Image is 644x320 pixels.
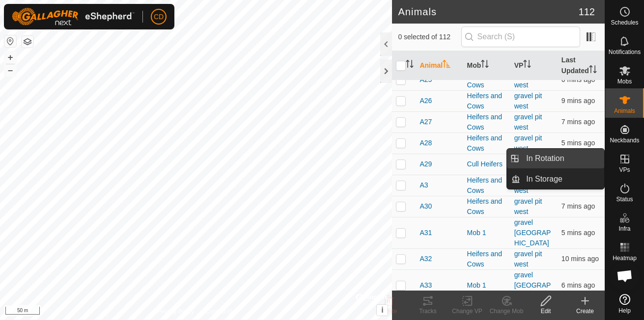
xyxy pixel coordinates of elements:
[443,61,450,69] p-sorticon: Activate to sort
[420,280,432,291] span: A33
[467,159,506,169] div: Cull Heifers
[12,8,135,26] img: Gallagher Logo
[467,91,506,111] div: Heifers and Cows
[514,250,542,268] a: gravel pit west
[558,51,605,80] th: Last Updated
[609,49,641,55] span: Notifications
[514,92,542,110] a: gravel pit west
[420,138,432,148] span: A28
[467,112,506,133] div: Heifers and Cows
[408,307,448,316] div: Tracks
[561,118,595,126] span: 10 Oct 2025, 11:41 am
[461,27,580,47] input: Search (S)
[420,96,432,106] span: A26
[514,176,542,194] a: gravel pit west
[520,149,604,168] a: In Rotation
[420,228,432,238] span: A31
[514,113,542,131] a: gravel pit west
[398,32,461,42] span: 0 selected of 112
[605,290,644,318] a: Help
[420,201,432,212] span: A30
[618,308,631,314] span: Help
[420,159,432,169] span: A29
[617,79,632,84] span: Mobs
[4,52,16,63] button: +
[523,61,531,69] p-sorticon: Activate to sort
[467,228,506,238] div: Mob 1
[579,4,595,19] span: 112
[448,307,487,316] div: Change VP
[610,261,640,291] div: Open chat
[377,305,388,316] button: i
[589,67,597,75] p-sorticon: Activate to sort
[514,197,542,215] a: gravel pit west
[616,196,633,202] span: Status
[381,306,383,314] span: i
[420,180,428,190] span: A3
[611,20,638,26] span: Schedules
[487,307,526,316] div: Change Mob
[467,175,506,196] div: Heifers and Cows
[154,12,164,22] span: CD
[561,229,595,237] span: 10 Oct 2025, 11:43 am
[22,36,33,48] button: Map Layers
[467,133,506,154] div: Heifers and Cows
[613,255,637,261] span: Heatmap
[565,307,605,316] div: Create
[510,51,558,80] th: VP
[561,255,599,263] span: 10 Oct 2025, 11:38 am
[526,153,564,164] span: In Rotation
[526,173,562,185] span: In Storage
[467,280,506,291] div: Mob 1
[526,307,565,316] div: Edit
[467,196,506,217] div: Heifers and Cows
[4,35,16,47] button: Reset Map
[514,271,551,299] a: gravel [GEOGRAPHIC_DATA]
[420,254,432,264] span: A32
[507,169,604,189] li: In Storage
[416,51,463,80] th: Animal
[157,307,194,316] a: Privacy Policy
[561,97,595,105] span: 10 Oct 2025, 11:39 am
[610,137,639,143] span: Neckbands
[507,149,604,168] li: In Rotation
[514,134,542,152] a: gravel pit west
[561,202,595,210] span: 10 Oct 2025, 11:41 am
[206,307,235,316] a: Contact Us
[561,281,595,289] span: 10 Oct 2025, 11:43 am
[561,139,595,147] span: 10 Oct 2025, 11:43 am
[618,226,630,232] span: Infra
[4,64,16,76] button: –
[481,61,489,69] p-sorticon: Activate to sort
[514,71,542,89] a: gravel pit west
[467,249,506,269] div: Heifers and Cows
[406,61,414,69] p-sorticon: Activate to sort
[463,51,510,80] th: Mob
[520,169,604,189] a: In Storage
[614,108,635,114] span: Animals
[420,117,432,127] span: A27
[514,218,551,247] a: gravel [GEOGRAPHIC_DATA]
[398,6,578,18] h2: Animals
[619,167,630,173] span: VPs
